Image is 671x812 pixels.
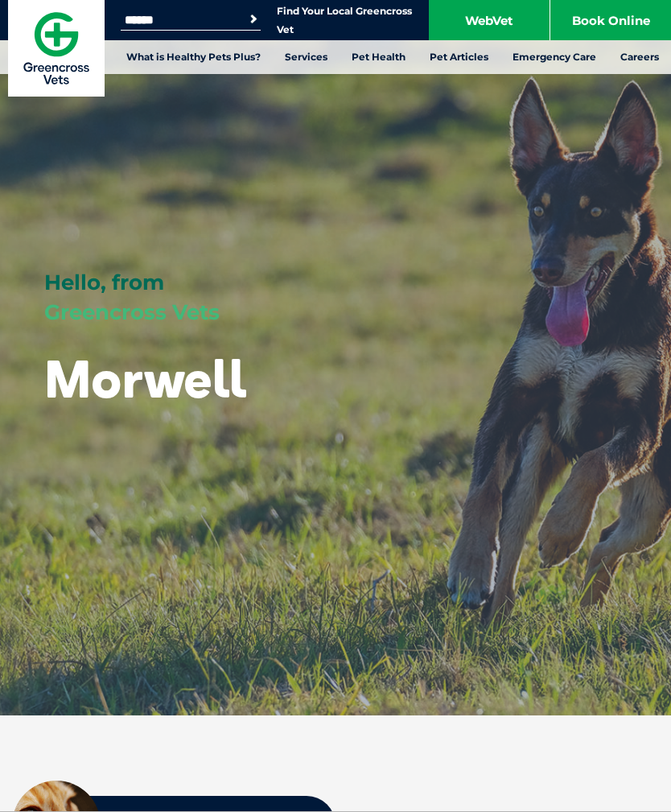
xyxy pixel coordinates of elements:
h1: Morwell [44,351,247,407]
a: Pet Articles [418,40,500,74]
span: Hello, from [44,270,164,295]
a: Careers [608,40,671,74]
a: Emergency Care [500,40,608,74]
a: Find Your Local Greencross Vet [277,5,412,36]
a: Pet Health [340,40,418,74]
button: Search [245,11,261,27]
a: Services [273,40,340,74]
a: What is Healthy Pets Plus? [114,40,273,74]
span: Greencross Vets [44,299,220,325]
